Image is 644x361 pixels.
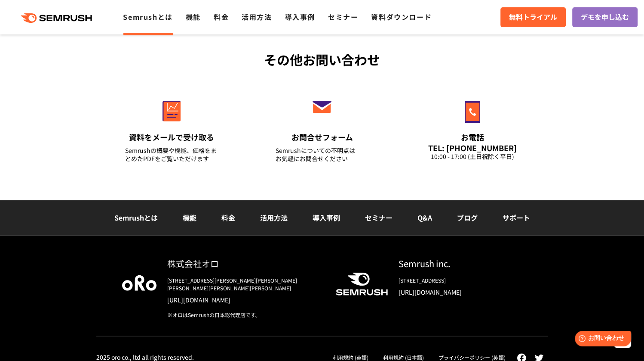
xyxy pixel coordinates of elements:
div: お問合せフォーム [276,132,368,143]
a: 活用方法 [242,12,272,22]
a: 機能 [183,212,196,223]
a: 活用方法 [260,212,288,223]
a: 資料ダウンロード [371,12,432,22]
div: お電話 [426,132,519,143]
div: Semrushについての不明点は お気軽にお問合せください [276,146,368,163]
a: セミナー [328,12,358,22]
a: [URL][DOMAIN_NAME] [167,296,322,304]
div: Semrushの概要や機能、価格をまとめたPDFをご覧いただけます [125,146,218,163]
div: 資料をメールで受け取る [125,132,218,143]
a: 料金 [221,212,235,223]
div: [STREET_ADDRESS][PERSON_NAME][PERSON_NAME][PERSON_NAME][PERSON_NAME][PERSON_NAME] [167,277,322,292]
span: 無料トライアル [509,12,557,23]
div: 10:00 - 17:00 (土日祝除く平日) [426,152,519,161]
a: デモを申し込む [572,7,638,27]
a: 料金 [214,12,229,22]
a: ブログ [457,212,478,223]
a: 利用規約 (英語) [333,354,368,361]
a: プライバシーポリシー (英語) [439,354,505,361]
a: 利用規約 (日本語) [383,354,424,361]
div: TEL: [PHONE_NUMBER] [426,143,519,152]
iframe: Help widget launcher [567,327,635,352]
a: 資料をメールで受け取る Semrushの概要や機能、価格をまとめたPDFをご覧いただけます [107,82,236,174]
div: ※オロはSemrushの日本総代理店です。 [167,311,322,319]
img: oro company [122,275,156,291]
a: Q&A [417,212,432,223]
a: サポート [503,212,530,223]
a: セミナー [365,212,393,223]
a: お問合せフォーム Semrushについての不明点はお気軽にお問合せください [258,82,386,174]
a: 無料トライアル [500,7,566,27]
a: Semrushとは [114,212,158,223]
a: Semrushとは [123,12,172,22]
a: 導入事例 [285,12,315,22]
a: 導入事例 [313,212,340,223]
a: 機能 [186,12,201,22]
div: 株式会社オロ [167,257,322,270]
div: 2025 oro co., ltd all rights reserved. [96,353,194,361]
div: Semrush inc. [399,257,522,270]
a: [URL][DOMAIN_NAME] [399,288,522,296]
span: デモを申し込む [581,12,629,23]
div: その他お問い合わせ [96,50,548,69]
div: [STREET_ADDRESS] [399,277,522,284]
